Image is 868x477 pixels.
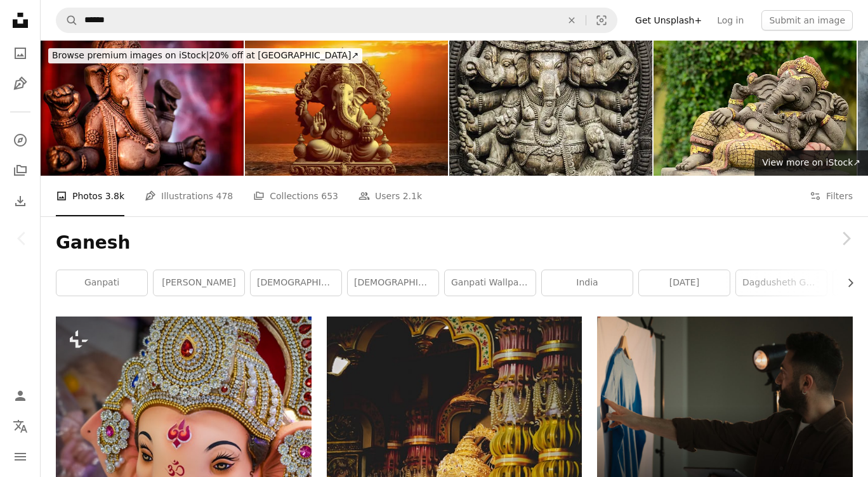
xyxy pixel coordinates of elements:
button: Submit an image [761,10,853,30]
a: Illustrations 478 [145,176,233,216]
button: Language [8,414,33,439]
span: 478 [216,189,233,203]
span: Browse premium images on iStock | [52,50,209,60]
a: Next [824,178,868,299]
form: Find visuals sitewide [56,8,617,33]
a: Users 2.1k [358,176,422,216]
span: 653 [321,189,338,203]
a: Log in / Sign up [8,383,33,408]
a: Browse premium images on iStock|20% off at [GEOGRAPHIC_DATA]↗ [41,41,370,71]
a: Photos [8,41,33,66]
button: Clear [558,8,586,32]
a: [DEMOGRAPHIC_DATA] [348,270,438,296]
a: [PERSON_NAME] [154,270,244,296]
span: View more on iStock ↗ [762,157,860,167]
img: Ganesha. [654,41,857,176]
button: Menu [8,444,33,469]
img: A statue of Ganesha, a deity of India on red background [41,41,244,176]
h1: Ganesh [56,232,853,254]
img: Lord Ganesha [449,41,652,176]
a: dagdusheth ganpati [736,270,827,296]
button: Search Unsplash [56,8,78,32]
a: Explore [8,127,33,153]
span: 2.1k [403,189,422,203]
a: Collections [8,158,33,183]
a: Illustrations [8,71,33,96]
img: Lord Ganesh s Divine Presence on Ganesh Chaturthi [245,41,448,176]
a: Log in [709,10,751,30]
span: 20% off at [GEOGRAPHIC_DATA] ↗ [52,50,358,60]
a: [DEMOGRAPHIC_DATA] [251,270,341,296]
a: Get Unsplash+ [628,10,709,30]
a: View more on iStock↗ [754,150,868,176]
button: Filters [810,176,853,216]
a: ganpati [56,270,147,296]
a: [DATE] [639,270,730,296]
button: Visual search [586,8,617,32]
a: ganpati wallpaper [445,270,536,296]
a: Collections 653 [253,176,338,216]
a: india [542,270,633,296]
